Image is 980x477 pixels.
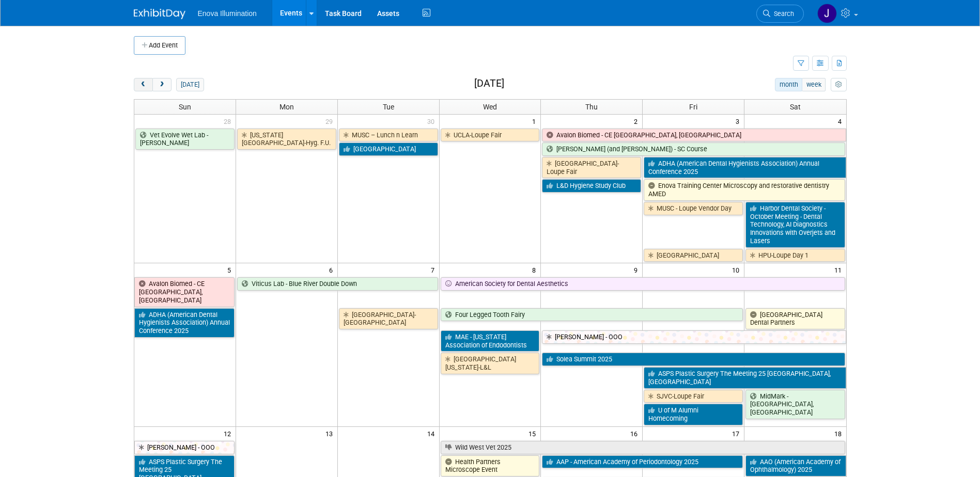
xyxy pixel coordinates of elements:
a: HPU-Loupe Day 1 [745,249,845,262]
img: ExhibitDay [134,9,185,19]
span: 30 [426,115,439,128]
a: Search [756,5,804,23]
a: ADHA (American Dental Hygienists Association) Annual Conference 2025 [134,308,235,338]
button: next [152,78,172,91]
a: Avalon Biomed - CE [GEOGRAPHIC_DATA], [GEOGRAPHIC_DATA] [542,129,846,142]
a: [PERSON_NAME] (and [PERSON_NAME]) - SC Course [542,142,845,156]
span: 2 [633,115,642,128]
a: Avalon Biomed - CE [GEOGRAPHIC_DATA], [GEOGRAPHIC_DATA] [134,277,235,307]
span: 15 [527,427,540,440]
span: 1 [531,115,540,128]
a: UCLA-Loupe Fair [441,129,540,142]
span: 14 [426,427,439,440]
span: 3 [735,115,744,128]
a: [GEOGRAPHIC_DATA]-Loupe Fair [542,157,641,178]
span: 17 [731,427,744,440]
button: Add Event [134,36,185,55]
a: Wild West Vet 2025 [441,441,845,454]
img: Janelle Tlusty [817,4,837,23]
span: 10 [731,263,744,276]
a: Enova Training Center Microscopy and restorative dentistry AMED [644,179,845,200]
button: prev [134,78,153,91]
span: Thu [585,103,598,111]
span: 13 [324,427,337,440]
span: 6 [328,263,337,276]
a: AAP - American Academy of Periodontology 2025 [542,455,743,469]
h2: [DATE] [474,78,504,89]
span: 7 [430,263,439,276]
a: MidMark - [GEOGRAPHIC_DATA], [GEOGRAPHIC_DATA] [745,390,845,419]
span: Wed [483,103,497,111]
span: 4 [837,115,846,128]
span: 16 [629,427,642,440]
button: week [802,78,826,91]
a: [GEOGRAPHIC_DATA] [339,142,438,156]
span: 9 [633,263,642,276]
a: MUSC - Loupe Vendor Day [644,202,743,215]
span: Mon [279,103,294,111]
span: 12 [223,427,236,440]
a: American Society for Dental Aesthetics [441,277,845,291]
a: MUSC – Lunch n Learn [339,129,438,142]
a: L&D Hygiene Study Club [542,179,641,193]
span: Sun [179,103,191,111]
a: [PERSON_NAME] - OOO [134,441,235,454]
span: 8 [531,263,540,276]
a: Health Partners Microscope Event [441,455,540,476]
a: U of M Alumni Homecoming [644,404,743,425]
button: myCustomButton [831,78,846,91]
span: Fri [689,103,697,111]
a: [GEOGRAPHIC_DATA] [644,249,743,262]
a: AAO (American Academy of Ophthalmology) 2025 [745,455,846,476]
a: ADHA (American Dental Hygienists Association) Annual Conference 2025 [644,157,846,178]
a: [GEOGRAPHIC_DATA] Dental Partners [745,308,845,329]
span: Enova Illumination [198,9,257,18]
a: Harbor Dental Society - October Meeting - Dental Technology, AI Diagnostics Innovations with Over... [745,202,845,248]
a: Vet Evolve Wet Lab - [PERSON_NAME] [135,129,235,150]
a: [US_STATE][GEOGRAPHIC_DATA]-Hyg. F.U. [237,129,336,150]
a: [GEOGRAPHIC_DATA]-[GEOGRAPHIC_DATA] [339,308,438,329]
button: [DATE] [176,78,204,91]
a: [GEOGRAPHIC_DATA][US_STATE]-L&L [441,353,540,374]
a: MAE - [US_STATE] Association of Endodontists [441,330,540,352]
a: Viticus Lab - Blue River Double Down [237,277,438,291]
span: 28 [223,115,236,128]
span: 18 [833,427,846,440]
span: 29 [324,115,337,128]
span: 5 [226,263,236,276]
span: Sat [790,103,801,111]
i: Personalize Calendar [835,82,842,88]
button: month [775,78,802,91]
span: 11 [833,263,846,276]
span: Tue [383,103,394,111]
a: ASPS Plastic Surgery The Meeting 25 [GEOGRAPHIC_DATA], [GEOGRAPHIC_DATA] [644,367,846,388]
a: [PERSON_NAME] - OOO [542,330,846,344]
a: Solea Summit 2025 [542,353,845,366]
a: SJVC-Loupe Fair [644,390,743,403]
span: Search [770,10,794,18]
a: Four Legged Tooth Fairy [441,308,743,322]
